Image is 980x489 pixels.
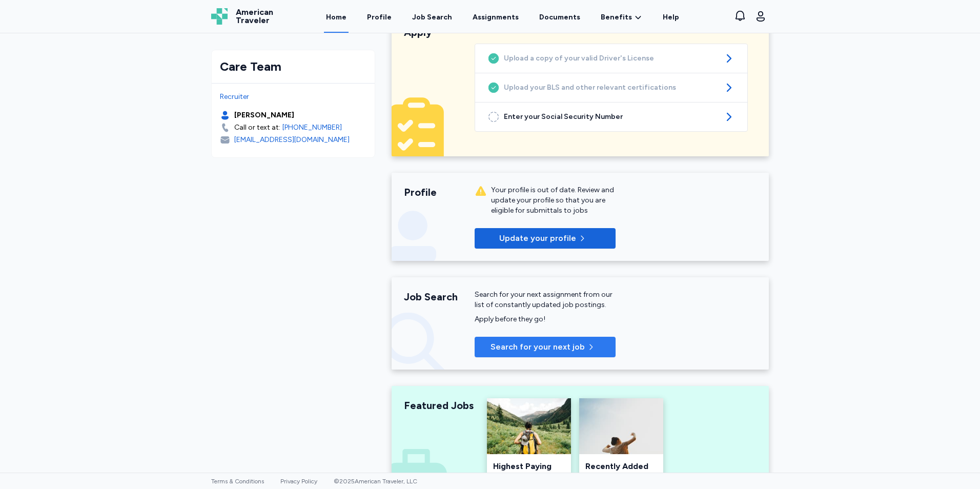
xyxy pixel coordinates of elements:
div: Call or text at: [234,123,280,133]
img: Logo [211,8,228,25]
div: Your profile is out of date. Review and update your profile so that you are eligible for submitta... [491,185,616,216]
div: Search for your next assignment from our list of constantly updated job postings. [475,290,616,310]
a: Privacy Policy [280,478,317,485]
div: Care Team [220,58,366,75]
p: Update your profile [499,232,576,244]
span: © 2025 American Traveler, LLC [334,478,417,485]
button: Update your profile [475,228,616,249]
span: Upload a copy of your valid Driver's License [504,53,719,64]
img: Highest Paying [487,398,571,454]
span: Upload your BLS and other relevant certifications [504,83,719,93]
div: Profile [404,185,475,199]
span: Enter your Social Security Number [504,112,719,122]
div: Job Search [412,12,452,23]
a: [PHONE_NUMBER] [282,123,342,133]
button: Search for your next job [475,337,616,357]
a: Benefits [601,12,642,23]
div: Featured Jobs [404,398,475,413]
div: [EMAIL_ADDRESS][DOMAIN_NAME] [234,135,350,145]
div: Recently Added [585,460,657,473]
img: Recently Added [579,398,663,454]
span: American Traveler [236,8,273,25]
div: [PERSON_NAME] [234,110,294,120]
div: Apply before they go! [475,314,616,324]
span: Search for your next job [491,341,585,353]
div: Recruiter [220,92,366,102]
span: Benefits [601,12,632,23]
div: Highest Paying [493,460,565,473]
a: Home [324,1,349,33]
div: Job Search [404,290,475,304]
a: Terms & Conditions [211,478,264,485]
